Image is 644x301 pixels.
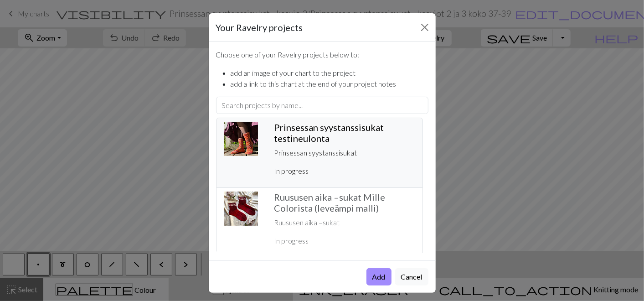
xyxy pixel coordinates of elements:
li: add a link to this chart at the end of your project notes [231,78,428,89]
button: Cancel [395,268,428,285]
h5: Prinsessan syystanssisukat testineulonta ️ [274,122,415,144]
p: Choose one of your Ravelry projects below to: [216,49,428,60]
input: Search projects by name... [216,97,428,114]
li: add an image of your chart to the project [231,67,428,78]
img: Project thumbnail [224,122,258,156]
button: Add [366,268,392,285]
button: Close [417,20,432,35]
p: In progress [274,235,415,246]
p: Ruususen aika –sukat [274,217,415,228]
h5: Ruususen aika –sukat Mille Colorista (leveämpi malli) ️ [274,192,415,213]
p: Prinsessan syystanssisukat [274,147,415,158]
h5: Your Ravelry projects [216,21,303,34]
img: Project thumbnail [224,192,258,226]
p: In progress [274,166,415,176]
